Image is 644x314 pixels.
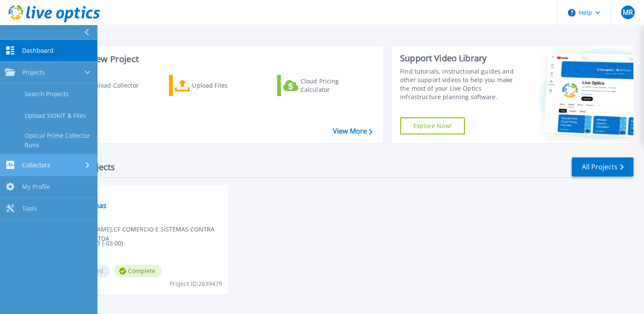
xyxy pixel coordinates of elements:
[400,67,521,101] div: Find tutorials, instructional guides and other support videos to help you make the most of your L...
[114,265,162,277] span: Complete
[60,75,155,96] a: Download Collector
[22,69,45,76] span: Projects
[333,127,372,135] a: View More
[169,279,222,288] span: Project ID: 2639479
[400,53,521,64] div: Support Video Library
[400,117,465,134] a: Explore Now!
[169,75,264,96] a: Upload Files
[22,183,50,191] span: My Profile
[82,77,150,94] div: Download Collector
[277,75,372,96] a: Cloud Pricing Calculator
[22,205,37,212] span: Tools
[22,47,54,54] span: Dashboard
[301,77,369,94] div: Cloud Pricing Calculator
[64,190,223,199] span: Optical Prime
[60,54,372,64] h3: Start a New Project
[622,9,633,16] span: MR
[22,161,50,169] span: Collectors
[192,77,260,94] div: Upload Files
[64,225,229,243] span: [PERSON_NAME] , CF COMERCIO E SISTEMAS CONTRA INCENDIO LTDA
[572,157,633,177] a: All Projects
